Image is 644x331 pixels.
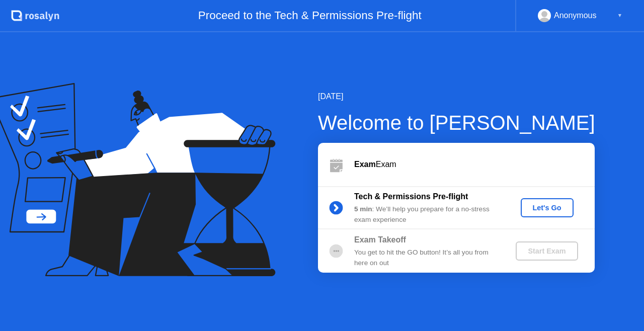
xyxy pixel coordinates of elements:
div: Welcome to [PERSON_NAME] [318,108,595,138]
div: Exam [354,158,595,171]
button: Let's Go [521,198,574,217]
b: Tech & Permissions Pre-flight [354,192,468,201]
b: 5 min [354,205,372,213]
b: Exam Takeoff [354,235,406,244]
div: Let's Go [525,204,570,212]
div: [DATE] [318,91,595,103]
div: : We’ll help you prepare for a no-stress exam experience [354,204,499,225]
div: Start Exam [520,247,574,255]
b: Exam [354,160,376,169]
div: You get to hit the GO button! It’s all you from here on out [354,247,499,268]
div: Anonymous [554,9,597,22]
button: Start Exam [516,241,578,261]
div: ▼ [617,9,622,22]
